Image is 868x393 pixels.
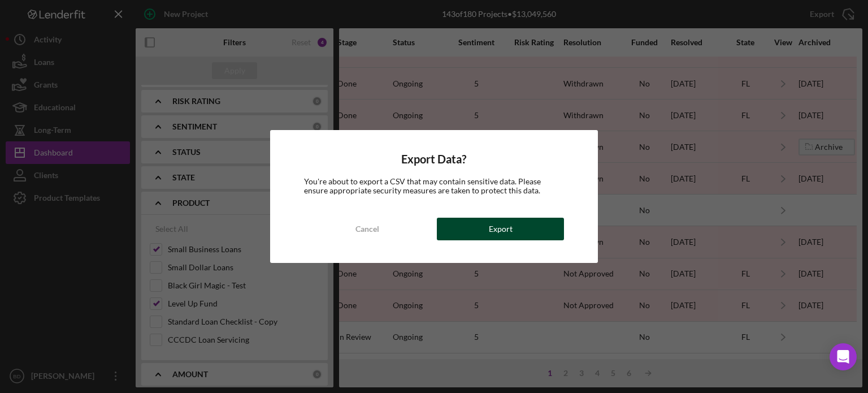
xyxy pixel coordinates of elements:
[489,218,513,240] div: Export
[437,218,564,240] button: Export
[304,218,431,240] button: Cancel
[304,177,565,195] div: You're about to export a CSV that may contain sensitive data. Please ensure appropriate security ...
[830,343,857,370] div: Open Intercom Messenger
[355,218,379,240] div: Cancel
[304,153,565,166] h4: Export Data?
